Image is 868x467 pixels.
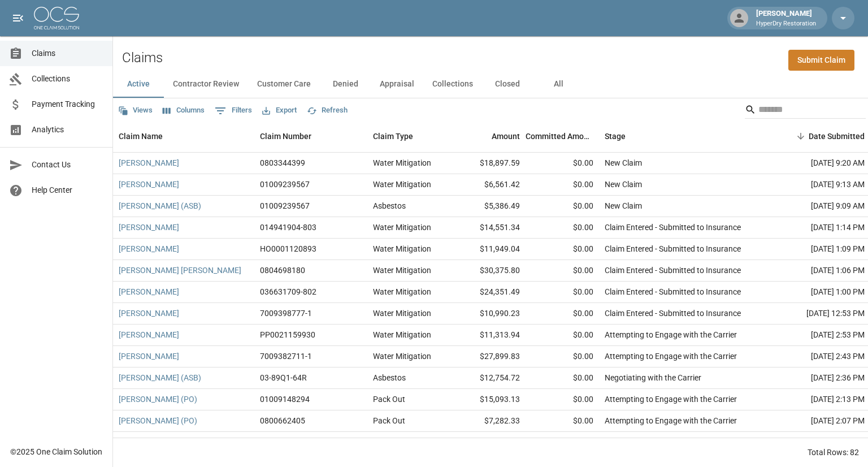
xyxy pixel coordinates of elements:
[756,19,816,29] p: HyperDry Restoration
[452,367,526,389] div: $12,754.72
[526,325,599,346] div: $0.00
[119,415,197,426] a: [PERSON_NAME] (PO)
[115,102,155,119] button: Views
[605,157,642,168] div: New Claim
[260,351,312,362] div: 7009382711-1
[373,222,431,233] div: Water Mitigation
[452,239,526,260] div: $11,949.04
[526,389,599,410] div: $0.00
[373,286,431,297] div: Water Mitigation
[526,120,593,152] div: Committed Amount
[373,265,431,276] div: Water Mitigation
[526,174,599,196] div: $0.00
[452,432,526,453] div: $3,698.37
[492,120,520,152] div: Amount
[605,222,741,233] div: Claim Entered - Submitted to Insurance
[122,50,163,66] h2: Claims
[526,153,599,174] div: $0.00
[605,179,642,190] div: New Claim
[605,436,737,448] div: Attempting to Engage with the Carrier
[260,286,316,297] div: 036631709-802
[212,102,255,120] button: Show filters
[164,71,248,98] button: Contractor Review
[320,71,371,98] button: Denied
[113,71,164,98] button: Active
[526,217,599,239] div: $0.00
[32,98,103,110] span: Payment Tracking
[752,8,821,28] div: [PERSON_NAME]
[526,120,599,152] div: Committed Amount
[119,243,179,254] a: [PERSON_NAME]
[119,436,197,448] a: [PERSON_NAME] (PO)
[373,394,405,405] div: Pack Out
[452,260,526,282] div: $30,375.80
[367,120,452,152] div: Claim Type
[119,372,201,383] a: [PERSON_NAME] (ASB)
[808,447,859,458] div: Total Rows: 82
[113,71,868,98] div: dynamic tabs
[373,200,406,211] div: Asbestos
[119,179,179,190] a: [PERSON_NAME]
[119,308,179,319] a: [PERSON_NAME]
[260,394,310,405] div: 01009148294
[119,120,163,152] div: Claim Name
[452,217,526,239] div: $14,551.34
[526,346,599,367] div: $0.00
[373,415,405,426] div: Pack Out
[605,243,741,254] div: Claim Entered - Submitted to Insurance
[452,410,526,432] div: $7,282.33
[32,47,103,59] span: Claims
[119,329,179,340] a: [PERSON_NAME]
[452,325,526,346] div: $11,313.94
[605,120,626,152] div: Stage
[373,351,431,362] div: Water Mitigation
[373,308,431,319] div: Water Mitigation
[526,410,599,432] div: $0.00
[119,286,179,297] a: [PERSON_NAME]
[452,174,526,196] div: $6,561.42
[260,372,307,383] div: 03-89Q1-64R
[423,71,482,98] button: Collections
[119,157,179,168] a: [PERSON_NAME]
[526,367,599,389] div: $0.00
[260,415,305,426] div: 0800662405
[452,120,526,152] div: Amount
[7,7,29,29] button: open drawer
[119,351,179,362] a: [PERSON_NAME]
[119,222,179,233] a: [PERSON_NAME]
[260,120,311,152] div: Claim Number
[605,200,642,211] div: New Claim
[260,222,316,233] div: 014941904-803
[605,265,741,276] div: Claim Entered - Submitted to Insurance
[113,120,254,152] div: Claim Name
[260,436,293,448] div: JDG2776
[605,329,737,340] div: Attempting to Engage with the Carrier
[452,389,526,410] div: $15,093.13
[260,243,316,254] div: HO0001120893
[373,243,431,254] div: Water Mitigation
[373,372,406,383] div: Asbestos
[32,159,103,171] span: Contact Us
[599,120,769,152] div: Stage
[260,329,315,340] div: PP0021159930
[605,286,741,297] div: Claim Entered - Submitted to Insurance
[533,71,584,98] button: All
[260,265,305,276] div: 0804698180
[452,153,526,174] div: $18,897.59
[254,120,367,152] div: Claim Number
[373,179,431,190] div: Water Mitigation
[119,200,201,211] a: [PERSON_NAME] (ASB)
[745,101,866,121] div: Search
[605,415,737,426] div: Attempting to Engage with the Carrier
[260,179,310,190] div: 01009239567
[259,102,300,119] button: Export
[526,239,599,260] div: $0.00
[605,308,741,319] div: Claim Entered - Submitted to Insurance
[32,124,103,136] span: Analytics
[605,372,701,383] div: Negotiating with the Carrier
[160,102,207,119] button: Select columns
[788,50,854,71] a: Submit Claim
[373,436,405,448] div: Pack Out
[371,71,423,98] button: Appraisal
[260,200,310,211] div: 01009239567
